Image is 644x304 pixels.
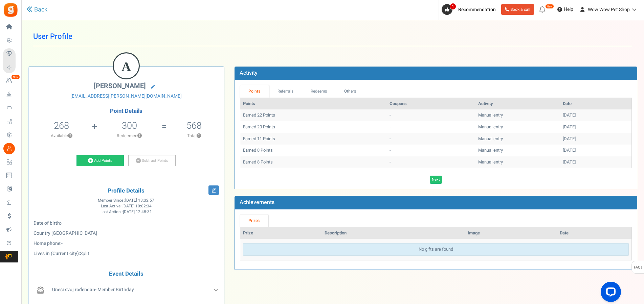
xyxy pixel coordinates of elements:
[563,159,629,166] div: [DATE]
[240,227,322,239] th: Prize
[186,121,202,131] h5: 568
[458,6,496,13] span: Recommendation
[240,145,387,156] td: Earned 8 Points
[501,4,534,15] a: Book a call
[52,286,134,293] span: - Member Birthday
[240,133,387,145] td: Earned 11 Points
[208,185,219,195] i: Edit Profile
[34,250,219,257] p: :
[34,230,50,237] b: Country
[478,147,503,153] span: Manual entry
[387,145,475,156] td: -
[387,109,475,121] td: -
[336,85,365,98] a: Others
[11,75,20,79] em: New
[478,159,503,165] span: Manual entry
[125,198,154,203] span: [DATE] 18:32:57
[560,98,631,110] th: Date
[387,156,475,168] td: -
[94,81,146,91] span: [PERSON_NAME]
[76,155,124,167] a: Add Points
[137,134,142,138] button: ?
[240,121,387,133] td: Earned 20 Points
[34,250,79,257] b: Lives in (Current city)
[240,85,269,98] a: Points
[387,121,475,133] td: -
[61,220,62,227] span: -
[34,220,219,227] p: :
[123,209,152,215] span: [DATE] 12:45:31
[478,124,503,130] span: Manual entry
[128,155,176,167] a: Subtract Points
[34,240,60,247] b: Home phone
[243,243,629,256] div: No gifts are found
[28,108,224,114] h4: Point Details
[98,133,161,139] p: Redeemed
[51,230,97,237] span: [GEOGRAPHIC_DATA]
[52,286,95,293] b: Unesi svoj rođendan
[61,240,63,247] span: -
[54,119,69,132] span: 268
[240,214,268,227] a: Prizes
[442,4,498,15] a: 1 Recommendation
[465,227,557,239] th: Image
[33,27,632,46] h1: User Profile
[387,98,475,110] th: Coupons
[563,112,629,119] div: [DATE]
[563,147,629,154] div: [DATE]
[80,250,89,257] span: Split
[197,134,201,138] button: ?
[387,133,475,145] td: -
[240,198,274,206] b: Achievements
[123,203,152,209] span: [DATE] 10:02:34
[101,203,152,209] span: Last Active :
[563,136,629,142] div: [DATE]
[240,109,387,121] td: Earned 22 Points
[634,261,643,274] span: FAQs
[240,156,387,168] td: Earned 8 Points
[98,198,154,203] span: Member Since :
[240,98,387,110] th: Points
[430,176,442,184] a: Next
[240,69,258,77] b: Activity
[3,75,18,87] a: New
[563,124,629,130] div: [DATE]
[302,85,336,98] a: Redeems
[562,6,573,13] span: Help
[545,4,554,9] em: New
[34,93,219,100] a: [EMAIL_ADDRESS][PERSON_NAME][DOMAIN_NAME]
[34,271,219,277] h4: Event Details
[32,133,91,139] p: Available
[34,240,219,247] p: :
[114,53,139,80] figcaption: A
[34,188,219,194] h4: Profile Details
[557,227,631,239] th: Date
[450,3,456,10] span: 1
[168,133,221,139] p: Total
[475,98,560,110] th: Activity
[478,135,503,142] span: Manual entry
[34,220,60,227] b: Date of birth
[101,209,152,215] span: Last Action :
[34,230,219,237] p: :
[478,112,503,118] span: Manual entry
[322,227,465,239] th: Description
[555,4,576,15] a: Help
[269,85,302,98] a: Referrals
[122,121,137,131] h5: 300
[68,134,72,138] button: ?
[3,2,18,18] img: Gratisfaction
[588,6,630,13] span: Wow Wow Pet Shop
